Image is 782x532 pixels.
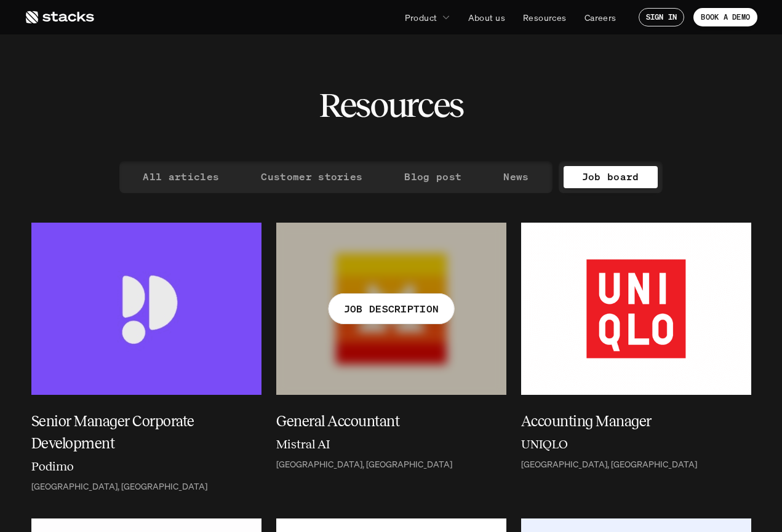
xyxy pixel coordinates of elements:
[503,168,529,186] p: News
[31,482,261,492] a: [GEOGRAPHIC_DATA], [GEOGRAPHIC_DATA]
[343,300,439,317] p: JOB DESCRIPTION
[276,410,506,432] a: General Accountant
[124,166,237,188] a: All articles
[242,166,381,188] a: Customer stories
[276,410,492,432] h5: General Accountant
[521,459,751,470] a: [GEOGRAPHIC_DATA], [GEOGRAPHIC_DATA]
[646,13,677,22] p: SIGN IN
[521,435,568,453] h6: UNIQLO
[31,410,261,455] a: Senior Manager Corporate Development
[276,435,330,453] h6: Mistral AI
[701,13,750,22] p: BOOK A DEMO
[143,168,219,186] p: All articles
[405,11,437,24] p: Product
[261,168,362,186] p: Customer stories
[585,11,616,24] p: Careers
[485,166,547,188] a: News
[521,459,697,470] p: [GEOGRAPHIC_DATA], [GEOGRAPHIC_DATA]
[461,6,513,28] a: About us
[639,8,685,26] a: SIGN IN
[276,223,506,395] a: JOB DESCRIPTION
[521,410,736,432] h5: Accounting Manager
[521,435,751,457] a: UNIQLO
[582,168,639,186] p: Job board
[31,410,247,455] h5: Senior Manager Corporate Development
[577,6,624,28] a: Careers
[276,459,452,470] p: [GEOGRAPHIC_DATA], [GEOGRAPHIC_DATA]
[564,166,658,188] a: Job board
[319,86,463,124] h2: Resources
[693,8,757,26] a: BOOK A DEMO
[386,166,480,188] a: Blog post
[31,482,207,492] p: [GEOGRAPHIC_DATA], [GEOGRAPHIC_DATA]
[516,6,574,28] a: Resources
[31,457,261,479] a: Podimo
[276,435,506,457] a: Mistral AI
[276,459,506,470] a: [GEOGRAPHIC_DATA], [GEOGRAPHIC_DATA]
[31,457,74,475] h6: Podimo
[404,168,461,186] p: Blog post
[523,11,567,24] p: Resources
[521,410,751,432] a: Accounting Manager
[468,11,505,24] p: About us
